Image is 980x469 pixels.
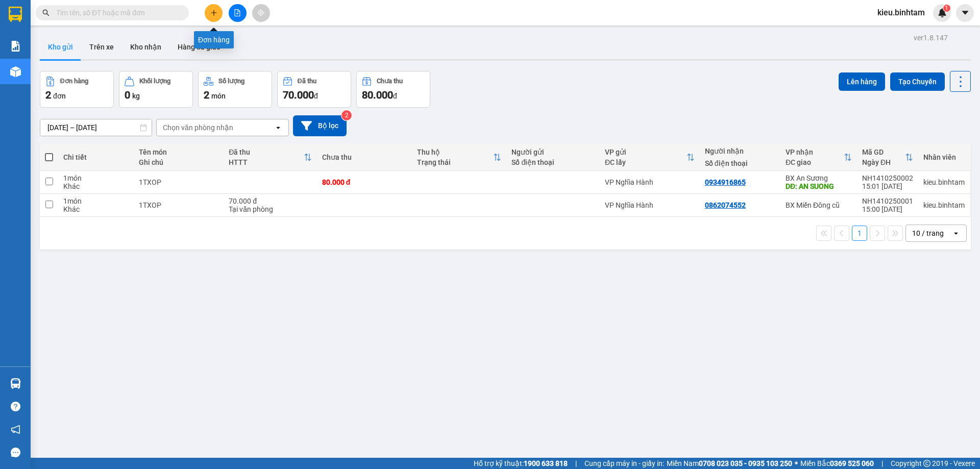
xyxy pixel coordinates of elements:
div: ĐC lấy [605,158,687,166]
th: Toggle SortBy [600,144,700,171]
span: đ [314,92,318,100]
button: Tạo Chuyến [890,72,945,91]
sup: 1 [943,5,950,12]
div: 1 món [63,197,129,205]
img: solution-icon [10,41,21,52]
div: 15:01 [DATE] [862,182,913,190]
div: VP nhận [786,148,844,156]
span: plus [210,9,217,16]
button: Kho nhận [122,35,169,59]
div: 10 / trang [912,228,944,238]
span: đ [393,92,397,100]
span: caret-down [961,8,970,17]
sup: 2 [341,110,352,120]
div: Mã GD [862,148,905,156]
th: Toggle SortBy [780,144,857,171]
div: Trạng thái [417,158,494,166]
button: Số lượng2món [198,71,272,108]
input: Tìm tên, số ĐT hoặc mã đơn [56,7,177,18]
img: warehouse-icon [10,66,21,77]
div: Nhân viên [923,153,965,161]
span: 70.000 [283,89,314,101]
th: Toggle SortBy [857,144,918,171]
svg: open [274,124,282,132]
strong: 1900 633 818 [524,459,568,467]
span: Miền Bắc [800,458,874,469]
div: Đã thu [229,148,303,156]
div: ĐC giao [786,158,844,166]
div: Chọn văn phòng nhận [163,122,233,133]
span: 2 [45,89,51,101]
span: copyright [923,460,930,467]
div: Tại văn phòng [229,205,311,213]
span: 80.000 [362,89,393,101]
div: DĐ: AN SUONG [786,182,852,190]
span: 2 [204,89,209,101]
button: Kho gửi [40,35,81,59]
div: Tên món [139,148,218,156]
div: Ngày ĐH [862,158,905,166]
button: Lên hàng [839,72,885,91]
span: notification [11,425,20,434]
span: | [881,458,883,469]
button: Trên xe [81,35,122,59]
div: Người gửi [511,148,594,156]
div: kieu.binhtam [923,178,965,186]
div: VP Nghĩa Hành [605,178,695,186]
div: 1TXOP [139,178,218,186]
span: 0 [125,89,130,101]
span: món [211,92,226,100]
div: 0862074552 [705,201,746,209]
span: kg [132,92,140,100]
th: Toggle SortBy [412,144,507,171]
button: aim [252,4,270,22]
div: 1TXOP [139,201,218,209]
span: search [42,9,50,16]
span: ⚪️ [795,461,798,465]
div: Người nhận [705,147,775,155]
div: 1 món [63,174,129,182]
span: 1 [945,5,948,12]
span: | [575,458,577,469]
div: Khác [63,182,129,190]
div: 0934916865 [705,178,746,186]
span: question-circle [11,402,20,411]
div: Số điện thoại [511,158,594,166]
div: 15:00 [DATE] [862,205,913,213]
div: BX An Sương [786,174,852,182]
div: BX Miền Đông cũ [786,201,852,209]
button: Đã thu70.000đ [277,71,351,108]
span: file-add [234,9,241,16]
div: Số điện thoại [705,159,775,167]
span: message [11,448,20,457]
div: HTTT [229,158,303,166]
div: Thu hộ [417,148,494,156]
div: NH1410250002 [862,174,913,182]
img: icon-new-feature [938,8,947,17]
div: NH1410250001 [862,197,913,205]
span: kieu.binhtam [869,6,933,19]
button: caret-down [956,4,974,22]
div: Chi tiết [63,153,129,161]
span: aim [257,9,264,16]
div: VP gửi [605,148,687,156]
div: 80.000 đ [322,178,407,186]
strong: 0708 023 035 - 0935 103 250 [699,459,792,467]
strong: 0369 525 060 [830,459,874,467]
div: ver 1.8.147 [914,32,948,43]
button: Hàng đã giao [169,35,229,59]
span: đơn [53,92,66,100]
span: Hỗ trợ kỹ thuật: [474,458,568,469]
th: Toggle SortBy [224,144,316,171]
div: 70.000 đ [229,197,311,205]
div: Khối lượng [139,78,170,85]
svg: open [952,229,960,237]
img: warehouse-icon [10,378,21,389]
div: Chưa thu [377,78,403,85]
button: plus [205,4,223,22]
button: Khối lượng0kg [119,71,193,108]
div: Chưa thu [322,153,407,161]
button: file-add [229,4,247,22]
div: Khác [63,205,129,213]
span: Miền Nam [667,458,792,469]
